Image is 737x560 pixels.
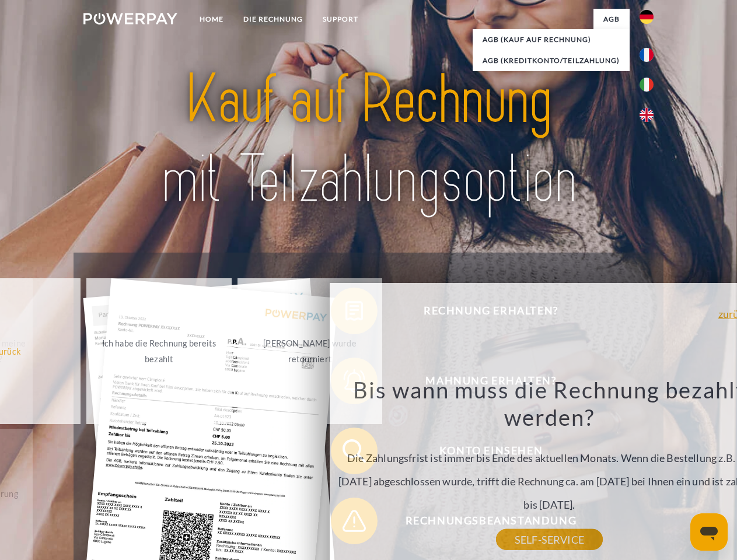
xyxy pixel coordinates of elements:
[640,108,654,122] img: en
[690,513,728,551] iframe: Schaltfläche zum Öffnen des Messaging-Fensters
[473,29,630,50] a: AGB (Kauf auf Rechnung)
[640,78,654,92] img: it
[190,9,233,30] a: Home
[473,50,630,71] a: AGB (Kreditkonto/Teilzahlung)
[593,9,630,30] a: agb
[111,56,626,223] img: title-powerpay_de.svg
[233,9,313,30] a: DIE RECHNUNG
[313,9,368,30] a: SUPPORT
[244,335,376,367] div: [PERSON_NAME] wurde retourniert
[83,13,177,24] img: logo-powerpay-white.svg
[496,529,603,550] a: SELF-SERVICE
[640,48,654,62] img: fr
[93,335,225,367] div: Ich habe die Rechnung bereits bezahlt
[640,10,654,24] img: de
